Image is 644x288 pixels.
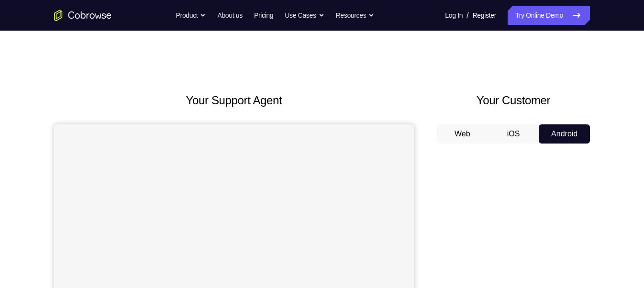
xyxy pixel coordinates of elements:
[539,124,590,144] button: Android
[445,6,463,25] a: Log In
[336,6,375,25] button: Resources
[285,6,324,25] button: Use Cases
[54,92,414,109] h2: Your Support Agent
[508,6,590,25] a: Try Online Demo
[466,10,468,21] span: /
[217,6,242,25] a: About us
[176,6,206,25] button: Product
[488,124,539,144] button: iOS
[254,6,273,25] a: Pricing
[437,92,590,109] h2: Your Customer
[437,124,488,144] button: Web
[473,6,496,25] a: Register
[54,10,111,21] a: Go to the home page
